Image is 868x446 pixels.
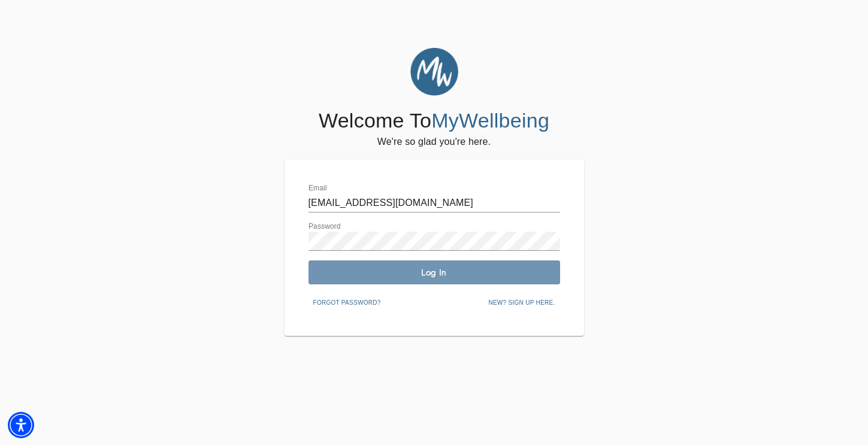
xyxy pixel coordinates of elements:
h6: We're so glad you're here. [377,134,491,150]
label: Password [309,223,341,230]
span: MyWellbeing [431,109,549,132]
span: New? Sign up here. [488,298,555,308]
h4: Welcome To [319,108,549,134]
button: New? Sign up here. [483,294,559,312]
img: MyWellbeing [410,48,458,96]
a: Forgot password? [309,297,386,307]
span: Log In [313,267,555,278]
div: Accessibility Menu [8,412,34,438]
span: Forgot password? [313,298,381,308]
button: Forgot password? [309,294,386,312]
label: Email [309,185,327,192]
button: Log In [309,260,560,284]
